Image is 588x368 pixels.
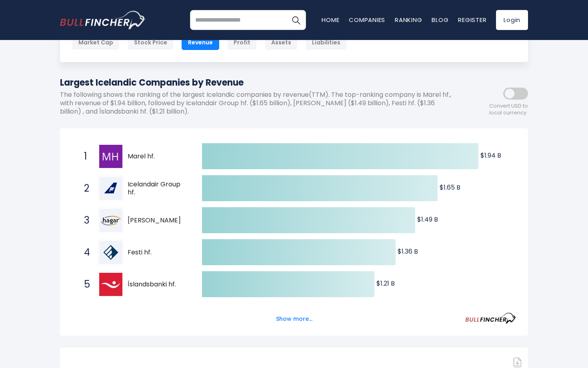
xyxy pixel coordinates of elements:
p: The following shows the ranking of the largest Icelandic companies by revenue(TTM). The top-ranki... [60,91,456,116]
text: $1.65 B [440,183,460,192]
div: Stock Price [128,35,174,50]
button: Search [286,10,306,30]
a: Go to homepage [60,11,146,29]
img: Hagar hf [99,209,122,232]
a: Login [496,10,528,30]
span: 4 [80,246,88,259]
div: Liabilities [306,35,347,50]
text: $1.94 B [480,151,501,160]
a: Register [458,16,486,24]
a: Companies [349,16,385,24]
img: Festi hf. [99,241,122,264]
text: $1.36 B [398,247,418,256]
div: Revenue [182,35,219,50]
div: Profit [227,35,257,50]
div: Assets [265,35,298,50]
a: Blog [432,16,448,24]
span: 2 [80,182,88,195]
span: 5 [80,278,88,291]
button: Show more... [271,312,317,326]
text: $1.21 B [376,279,395,288]
span: Festi hf. [128,248,188,257]
text: $1.49 B [417,215,438,224]
h1: Largest Icelandic Companies by Revenue [60,76,456,89]
span: 3 [80,214,88,227]
img: Icelandair Group hf. [99,177,122,200]
span: Convert USD to local currency [489,103,528,116]
span: 1 [80,150,88,163]
a: Ranking [395,16,422,24]
span: [PERSON_NAME] [128,216,188,225]
img: bullfincher logo [60,11,146,29]
div: Market Cap [72,35,120,50]
span: Marel hf. [128,152,188,161]
span: Icelandair Group hf. [128,180,188,197]
a: Home [322,16,339,24]
img: Íslandsbanki hf. [99,273,122,296]
span: Íslandsbanki hf. [128,280,188,289]
img: Marel hf. [99,145,122,168]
